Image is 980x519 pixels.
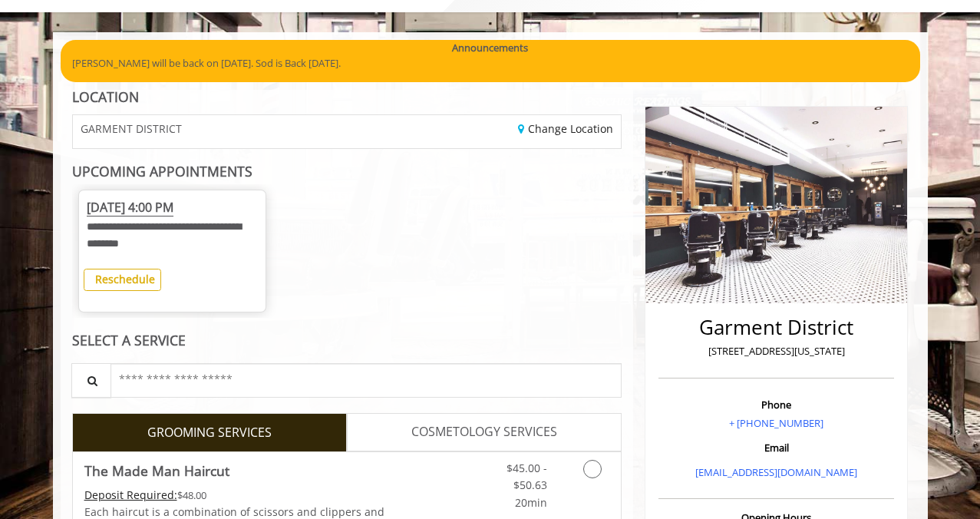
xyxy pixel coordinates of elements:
h3: Phone [662,399,890,410]
span: $45.00 - $50.63 [506,461,547,492]
a: [EMAIL_ADDRESS][DOMAIN_NAME] [695,465,857,479]
h2: Garment District [662,316,890,339]
a: + [PHONE_NUMBER] [729,416,823,430]
span: GARMENT DISTRICT [81,123,182,134]
span: COSMETOLOGY SERVICES [411,422,557,442]
button: Reschedule [84,269,161,291]
a: Change Location [518,121,613,136]
p: [STREET_ADDRESS][US_STATE] [662,343,890,359]
h3: Email [662,442,890,453]
b: UPCOMING APPOINTMENTS [72,162,252,180]
b: Reschedule [95,272,155,286]
b: LOCATION [72,88,139,106]
b: The Made Man Haircut [84,460,229,481]
span: This service needs some Advance to be paid before we block your appointment [84,488,177,502]
button: Service Search [71,363,111,398]
span: 20min [515,495,547,510]
span: [DATE] 4:00 PM [87,199,173,217]
div: SELECT A SERVICE [72,333,622,348]
div: $48.00 [84,487,393,504]
span: GROOMING SERVICES [147,423,272,443]
p: [PERSON_NAME] will be back on [DATE]. Sod is Back [DATE]. [72,55,909,71]
b: Announcements [452,40,528,56]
